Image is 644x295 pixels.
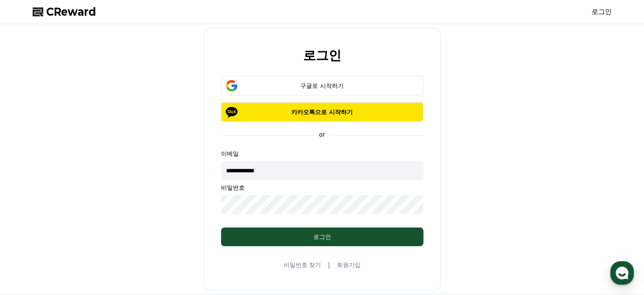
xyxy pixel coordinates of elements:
p: or [314,130,330,139]
div: 로그인 [238,233,406,241]
a: 홈 [3,225,56,246]
button: 구글로 시작하기 [221,76,423,96]
span: CReward [46,5,96,19]
h2: 로그인 [303,48,341,62]
button: 로그인 [221,228,423,246]
p: 이메일 [221,149,423,158]
a: 설정 [109,225,163,246]
button: 카카오톡으로 시작하기 [221,102,423,122]
a: 비밀번호 찾기 [284,261,321,269]
span: 대화 [77,238,88,244]
a: CReward [33,5,96,19]
span: 설정 [131,237,141,244]
a: 회원가입 [337,261,360,269]
a: 로그인 [591,7,612,17]
div: 구글로 시작하기 [233,81,411,90]
a: 대화 [56,225,109,246]
p: 카카오톡으로 시작하기 [233,108,411,116]
span: 홈 [27,237,32,244]
span: | [328,260,330,270]
p: 비밀번호 [221,183,423,192]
